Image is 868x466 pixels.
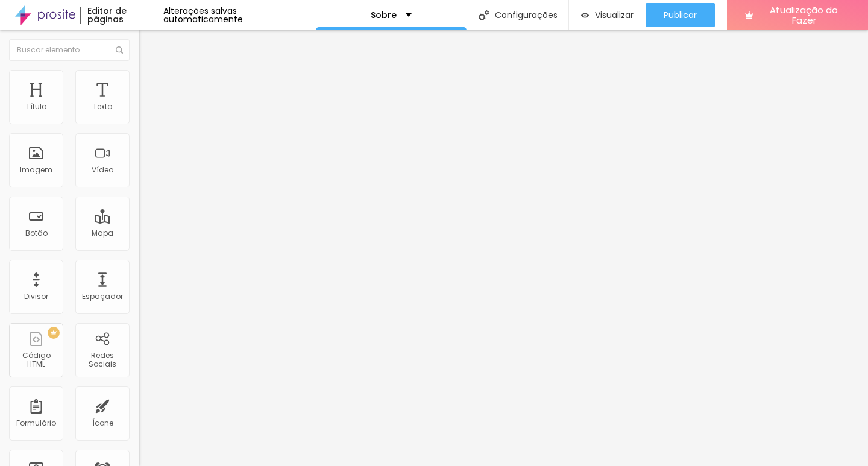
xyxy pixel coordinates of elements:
[479,10,489,20] img: Ícone
[89,350,116,369] font: Redes Sociais
[595,9,634,21] font: Visualizar
[770,4,838,27] font: Atualização do Fazer
[569,3,646,27] button: Visualizar
[24,291,48,301] font: Divisor
[646,3,715,27] button: Publicar
[25,228,48,238] font: Botão
[371,9,397,21] font: Sobre
[26,101,46,112] font: Título
[581,10,589,20] img: view-1.svg
[92,418,113,428] font: Ícone
[22,350,51,369] font: Código HTML
[495,9,558,21] font: Configurações
[163,5,243,25] font: Alterações salvas automaticamente
[139,30,868,466] iframe: Editor
[87,5,127,25] font: Editor de páginas
[16,418,56,428] font: Formulário
[116,46,123,54] img: Ícone
[92,165,113,175] font: Vídeo
[664,9,697,21] font: Publicar
[9,39,130,61] input: Buscar elemento
[20,165,52,175] font: Imagem
[82,291,123,301] font: Espaçador
[92,228,113,238] font: Mapa
[93,101,112,112] font: Texto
